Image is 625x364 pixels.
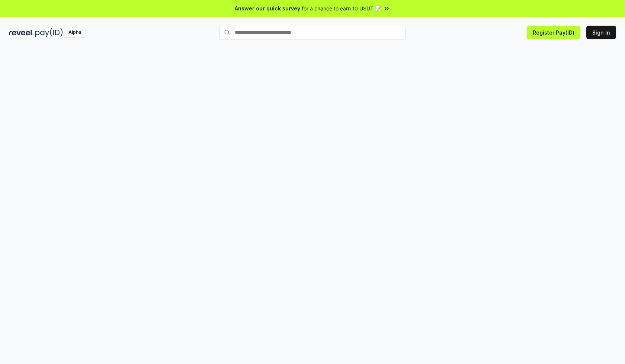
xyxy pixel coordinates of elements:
[35,28,63,37] img: pay_id
[235,4,300,12] span: Answer our quick survey
[527,26,580,39] button: Register Pay(ID)
[302,4,381,12] span: for a chance to earn 10 USDT 📝
[586,26,616,39] button: Sign In
[64,28,85,37] div: Alpha
[9,28,34,37] img: reveel_dark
